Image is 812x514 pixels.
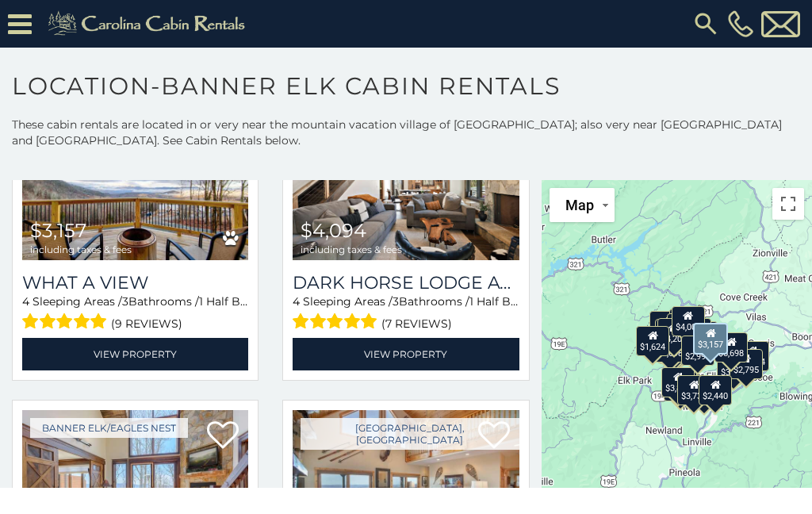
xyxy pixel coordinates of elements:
[737,341,770,371] div: $4,774
[293,272,519,293] h3: Dark Horse Lodge at Eagles Nest
[22,293,248,334] div: Sleeping Areas / Bathrooms / Sleeps:
[694,323,729,355] div: $3,157
[40,8,259,40] img: Khaki-logo.png
[22,109,248,260] img: What A View
[293,272,519,293] a: Dark Horse Lodge at [GEOGRAPHIC_DATA]
[111,313,182,334] span: (9 reviews)
[718,351,751,382] div: $3,814
[301,418,519,450] a: [GEOGRAPHIC_DATA], [GEOGRAPHIC_DATA]
[681,336,714,366] div: $2,998
[678,375,711,405] div: $3,737
[30,418,188,438] a: Banner Elk/Eagles Nest
[122,294,128,309] span: 3
[715,332,749,362] div: $5,698
[301,244,402,255] span: including taxes & fees
[649,311,688,341] div: $11,626
[22,272,248,293] a: What A View
[22,338,248,370] a: View Property
[293,293,519,334] div: Sleeping Areas / Bathrooms / Sleeps:
[381,313,452,334] span: (7 reviews)
[724,10,757,37] a: [PHONE_NUMBER]
[30,219,86,242] span: $3,157
[393,294,399,309] span: 3
[293,338,519,370] a: View Property
[22,294,29,309] span: 4
[669,309,703,339] div: $3,998
[672,306,705,336] div: $4,007
[656,319,689,349] div: $4,094
[207,420,239,453] a: Add to favorites
[730,349,763,379] div: $2,795
[772,188,804,220] button: Toggle fullscreen view
[691,10,720,38] img: search-regular.svg
[293,294,300,309] span: 4
[636,326,669,356] div: $1,624
[565,197,594,213] span: Map
[550,188,615,222] button: Change map style
[301,219,366,242] span: $4,094
[293,109,519,260] img: Dark Horse Lodge at Eagles Nest
[699,375,733,405] div: $2,440
[469,294,542,309] span: 1 Half Baths /
[30,244,132,255] span: including taxes & fees
[662,367,695,397] div: $3,897
[199,294,271,309] span: 1 Half Baths /
[293,109,519,260] a: Dark Horse Lodge at Eagles Nest $4,094 including taxes & fees
[22,109,248,260] a: What A View $3,157 including taxes & fees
